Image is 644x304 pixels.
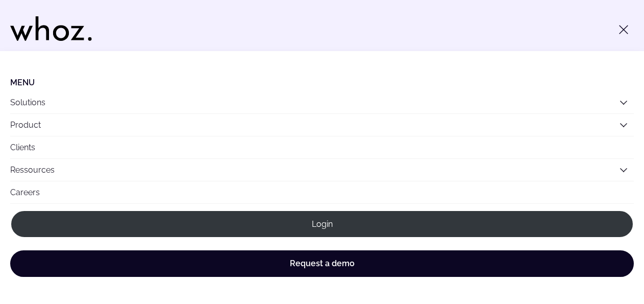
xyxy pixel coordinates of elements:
[10,159,634,181] button: Ressources
[10,91,634,113] button: Solutions
[10,181,634,203] a: Careers
[10,78,634,87] li: Menu
[10,120,41,130] a: Product
[577,237,630,290] iframe: Chatbot
[613,19,634,40] button: Toggle menu
[10,165,55,175] a: Ressources
[10,114,634,136] button: Product
[10,136,634,158] a: Clients
[10,210,634,238] a: Login
[10,250,634,277] a: Request a demo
